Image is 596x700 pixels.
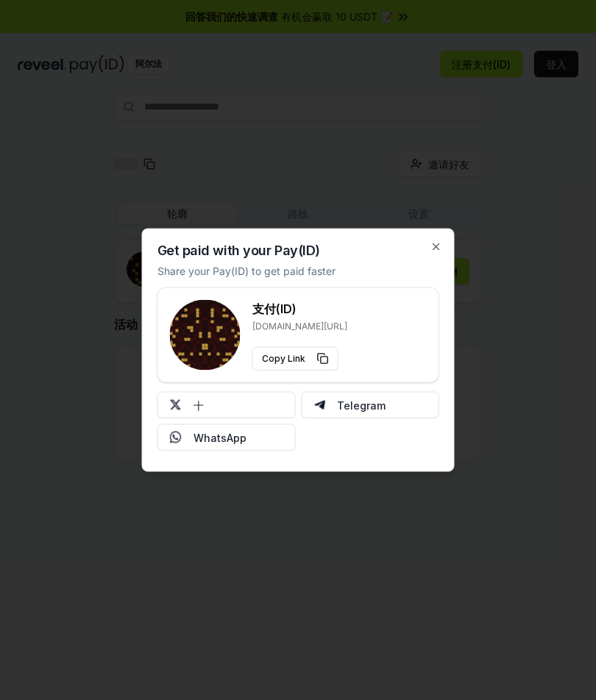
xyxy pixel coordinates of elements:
[157,263,336,279] p: Share your Pay(ID) to get paid faster
[170,399,182,411] img: 十
[157,392,296,418] button: 十
[252,300,347,318] h3: 支付(ID)
[252,347,338,371] button: Copy Link
[157,244,320,257] h2: Get paid with your Pay(ID)
[157,424,296,451] button: WhatsApp
[313,399,325,411] img: Telegram
[301,392,439,418] button: Telegram
[170,432,182,443] img: Whatsapp
[252,321,347,332] p: [DOMAIN_NAME][URL]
